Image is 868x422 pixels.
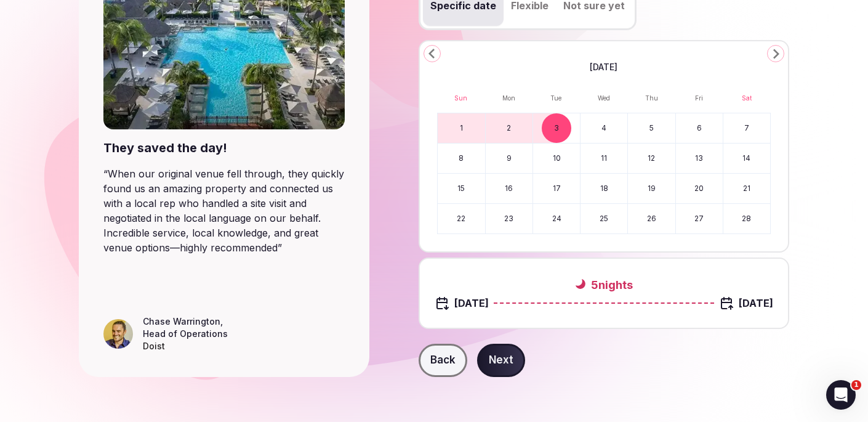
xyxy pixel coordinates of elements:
[723,204,770,233] button: Saturday, February 28th, 2026
[486,174,532,203] button: Monday, February 16th, 2026
[477,344,525,377] button: Next
[676,204,723,233] button: Friday, February 27th, 2026
[435,296,489,310] div: Check in
[143,328,228,340] div: Head of Operations
[484,83,532,113] th: Monday
[143,315,228,352] figcaption: ,
[437,83,771,234] table: February 2026
[103,166,345,255] blockquote: “ When our original venue fell through, they quickly found us an amazing property and connected u...
[532,83,580,113] th: Tuesday
[143,340,228,352] div: Doist
[628,204,675,233] button: Thursday, February 26th, 2026
[103,139,345,156] div: They saved the day!
[719,296,773,310] div: Check out
[419,344,467,377] button: Back
[628,174,675,203] button: Thursday, February 19th, 2026
[438,144,485,173] button: Sunday, February 8th, 2026
[486,144,532,173] button: Monday, February 9th, 2026
[438,174,485,203] button: Sunday, February 15th, 2026
[676,113,723,143] button: Friday, February 6th, 2026
[767,45,784,62] button: Go to the Next Month
[676,174,723,203] button: Friday, February 20th, 2026
[533,204,580,233] button: Tuesday, February 24th, 2026
[103,319,133,349] img: Chase Warrington
[437,83,484,113] th: Sunday
[581,113,627,143] button: Wednesday, February 4th, 2026
[438,113,485,143] button: Sunday, February 1st, 2026, selected
[581,204,627,233] button: Wednesday, February 25th, 2026
[581,144,627,173] button: Wednesday, February 11th, 2026
[723,144,770,173] button: Saturday, February 14th, 2026
[675,83,723,113] th: Friday
[533,113,580,143] button: Tuesday, February 3rd, 2026, selected
[580,83,627,113] th: Wednesday
[590,61,617,73] span: [DATE]
[533,174,580,203] button: Tuesday, February 17th, 2026
[723,174,770,203] button: Saturday, February 21st, 2026
[581,174,627,203] button: Wednesday, February 18th, 2026
[438,204,485,233] button: Sunday, February 22nd, 2026
[627,83,675,113] th: Thursday
[486,113,532,143] button: Monday, February 2nd, 2026, selected
[494,277,715,293] h2: 5 night s
[628,113,675,143] button: Thursday, February 5th, 2026
[723,83,770,113] th: Saturday
[143,316,220,327] cite: Chase Warrington
[723,113,770,143] button: Saturday, February 7th, 2026
[851,380,861,390] span: 1
[826,380,856,410] iframe: Intercom live chat
[486,204,532,233] button: Monday, February 23rd, 2026
[533,144,580,173] button: Tuesday, February 10th, 2026
[676,144,723,173] button: Friday, February 13th, 2026
[628,144,675,173] button: Thursday, February 12th, 2026
[424,45,441,62] button: Go to the Previous Month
